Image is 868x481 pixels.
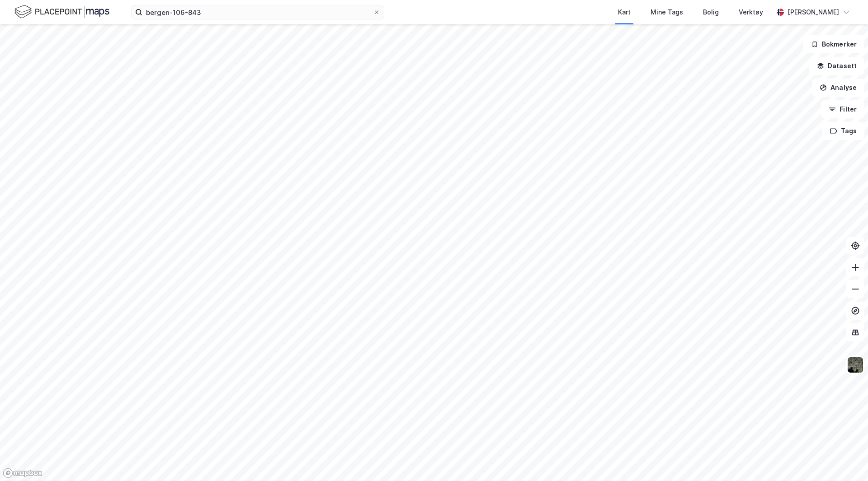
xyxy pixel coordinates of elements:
[788,7,839,18] div: [PERSON_NAME]
[823,438,868,481] iframe: Chat Widget
[823,438,868,481] div: Kontrollprogram for chat
[821,100,864,118] button: Filter
[3,468,42,478] a: Mapbox homepage
[651,7,683,18] div: Mine Tags
[142,5,373,19] input: Søk på adresse, matrikkel, gårdeiere, leietakere eller personer
[812,79,864,97] button: Analyse
[822,122,864,140] button: Tags
[14,4,109,20] img: logo.f888ab2527a4732fd821a326f86c7f29.svg
[739,7,763,18] div: Verktøy
[847,356,864,374] img: 9k=
[618,7,631,18] div: Kart
[803,35,864,53] button: Bokmerker
[703,7,719,18] div: Bolig
[809,57,864,75] button: Datasett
